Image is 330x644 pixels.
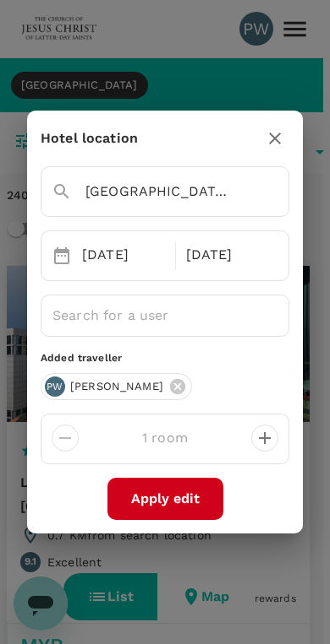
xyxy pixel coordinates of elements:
[45,376,65,397] div: PW
[107,478,223,520] button: Apply edit
[92,425,238,452] input: Add rooms
[41,350,289,367] div: Added traveller
[48,300,256,332] input: Search for a user
[277,190,280,193] button: Open
[60,379,173,395] span: [PERSON_NAME]
[75,239,172,272] div: [DATE]
[41,127,138,150] div: Hotel location
[251,425,278,452] button: decrease
[52,178,231,204] input: Search cities, hotels, work locations
[41,373,192,400] div: PW[PERSON_NAME]
[280,313,283,317] button: Open
[179,239,276,272] div: [DATE]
